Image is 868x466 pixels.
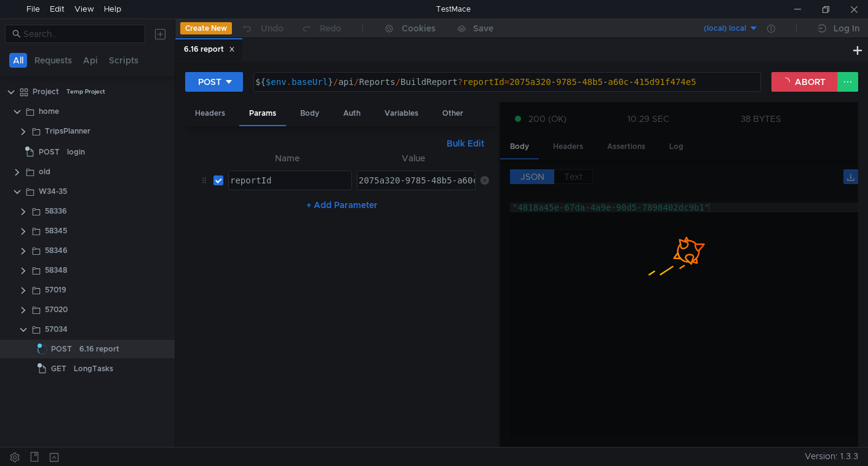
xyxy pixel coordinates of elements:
button: Redo [292,19,350,38]
div: 57019 [45,281,66,299]
div: LongTasks [74,360,113,378]
div: Redo [320,21,341,36]
button: Bulk Edit [442,136,489,151]
div: Body [290,102,329,125]
div: Save [473,24,493,33]
div: W34-35 [39,182,67,201]
div: Temp Project [66,82,105,101]
input: Search... [23,27,138,41]
div: 58345 [45,222,67,240]
div: Cookies [402,21,436,36]
div: POST [198,75,221,89]
button: (local) local [673,18,759,38]
div: (local) local [704,23,746,34]
th: Value [352,151,476,166]
div: 57020 [45,300,68,319]
div: 6.16 report [184,43,235,56]
div: home [39,102,59,121]
div: 58336 [45,202,67,220]
div: Log In [834,21,859,36]
div: Variables [375,102,428,125]
button: Api [79,53,102,68]
button: + Add Parameter [301,198,383,212]
button: Undo [232,19,292,38]
span: Loading... [36,343,49,356]
button: POST [185,72,243,92]
div: 58348 [45,261,67,279]
span: Version: 1.3.3 [805,448,858,465]
div: 57034 [45,320,68,339]
div: 58346 [45,241,68,260]
div: Auth [333,102,370,125]
div: Project [33,82,59,101]
div: Undo [261,21,284,36]
div: login [67,143,85,161]
span: POST [51,340,72,358]
button: ABORT [771,72,838,92]
div: Params [239,102,286,126]
span: POST [39,143,60,161]
span: GET [51,360,66,378]
th: Name [223,151,352,166]
button: Scripts [105,53,142,68]
button: Requests [31,53,76,68]
div: 6.16 report [79,340,119,358]
button: All [9,53,27,68]
div: Headers [185,102,235,125]
div: old [39,163,50,181]
div: TripsPlanner [45,122,90,140]
button: Create New [180,22,232,34]
div: Other [432,102,473,125]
